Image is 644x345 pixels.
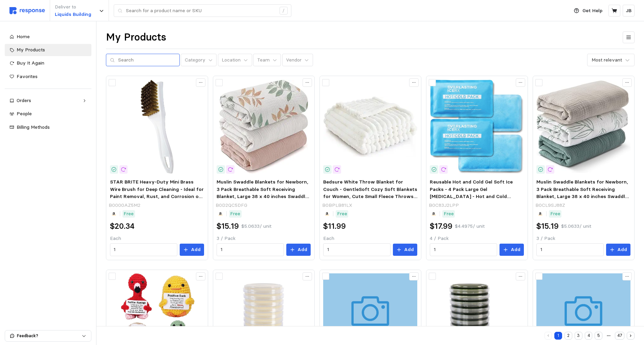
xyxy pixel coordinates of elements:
p: Category [185,56,205,64]
p: Free [444,210,454,218]
span: People [17,110,32,117]
a: Favorites [5,71,91,83]
input: Qty [221,244,280,256]
p: B0CL9SJ88Z [535,202,565,209]
button: JB [623,5,635,17]
a: Home [5,31,91,43]
input: Qty [114,244,173,256]
img: 818T8CE2fuL.__AC_SX300_SY300_QL70_FMwebp_.jpg [217,80,311,174]
p: Free [124,210,134,218]
p: Each [110,235,204,242]
p: Deliver to [55,3,91,11]
p: $4.4975 / unit [455,223,485,230]
p: Free [550,210,560,218]
p: JB [626,7,631,15]
p: Add [404,246,414,253]
a: My Products [5,44,91,56]
img: 81aNn2byC+L._AC_SY300_SX300_.jpg [536,80,630,174]
button: Vendor [282,54,313,67]
p: Add [511,246,520,253]
span: STAR BRITE Heavy-Duty Mini Brass Wire Brush for Deep Cleaning - Ideal for Paint Removal, Rust, an... [110,179,204,214]
img: 61oQqSkdYRL._AC_SY550_.jpg [110,80,204,174]
h2: $15.19 [217,221,239,231]
button: Get Help [570,4,606,17]
img: svg%3e [9,7,45,14]
input: Qty [327,244,387,256]
p: Get Help [582,7,602,15]
input: Qty [434,244,493,256]
button: Add [393,244,417,256]
button: 5 [595,332,602,340]
input: Search [118,54,176,66]
input: Qty [540,244,600,256]
p: Team [257,56,270,64]
p: B0C83J2LPP [429,202,459,209]
button: 2 [564,332,572,340]
span: Reusable Hot and Cold Gel Soft Ice Packs - 4 Pack Large Gel [MEDICAL_DATA] - Hot and Cold Therapy... [430,179,514,221]
a: Orders [5,95,91,107]
button: Add [286,244,311,256]
p: B0D2QC5DFG [216,202,247,209]
p: B0000AZ5M2 [109,202,140,209]
button: Location [218,54,252,67]
a: Buy It Again [5,57,91,69]
span: My Products [17,47,45,53]
p: Each [323,235,417,242]
img: 81DWBvUEM7L._AC_SX679_.jpg [430,80,524,174]
h2: $11.99 [323,221,346,231]
a: People [5,108,91,120]
p: $5.0633 / unit [561,223,591,230]
p: $5.0633 / unit [241,223,271,230]
p: Liquids Building [55,11,91,18]
p: Add [191,246,201,253]
button: Team [253,54,281,67]
p: Location [222,56,241,64]
p: Free [230,210,240,218]
button: 1 [554,332,562,340]
p: Feedback? [17,333,82,339]
span: Muslin Swaddle Blankets for Newborn, 3 Pack Breathable Soft Receiving Blanket, Large 38 x 40 inch... [536,179,629,221]
h2: $15.19 [536,221,559,231]
p: Free [337,210,347,218]
span: Favorites [17,73,38,79]
a: Billing Methods [5,121,91,133]
span: Billing Methods [17,124,50,130]
button: Category [181,54,217,67]
h1: My Products [106,31,166,44]
button: 4 [585,332,593,340]
span: Bedsure White Throw Blanket for Couch - GentleSoft Cozy Soft Blankets for Women, Cute Small Fleec... [323,179,417,221]
p: 4 / Pack [430,235,524,242]
span: Muslin Swaddle Blankets for Newborn, 3 Pack Breathable Soft Receiving Blanket, Large 38 x 40 inch... [217,179,309,221]
p: Vendor [286,56,302,64]
button: Add [180,244,204,256]
span: Buy It Again [17,60,44,66]
p: 3 / Pack [536,235,630,242]
button: Feedback? [5,330,91,341]
p: Add [297,246,307,253]
p: 3 / Pack [217,235,311,242]
p: B0BPLB81LX [322,202,352,209]
h2: $17.99 [430,221,452,231]
h2: $20.34 [110,221,134,231]
p: Add [617,246,627,253]
div: Orders [17,97,80,104]
span: Home [17,33,30,40]
button: 3 [575,332,582,340]
button: Add [606,244,630,256]
button: 47 [615,332,624,340]
div: Most relevant [592,56,622,64]
img: 617jWhurG3L.__AC_SX300_SY300_QL70_FMwebp_.jpg [323,80,417,174]
input: Search for a product name or SKU [126,5,276,17]
button: Add [499,244,524,256]
div: / [280,7,288,15]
